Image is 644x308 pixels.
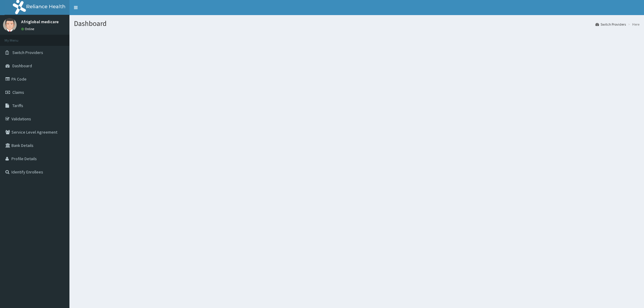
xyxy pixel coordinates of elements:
[626,22,639,27] li: Here
[12,103,23,108] span: Tariffs
[21,27,36,31] a: Online
[3,18,17,32] img: User Image
[12,63,32,68] span: Dashboard
[12,90,24,95] span: Claims
[21,20,59,24] p: Afriglobal medicare
[595,22,626,27] a: Switch Providers
[12,50,43,55] span: Switch Providers
[74,20,639,27] h1: Dashboard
